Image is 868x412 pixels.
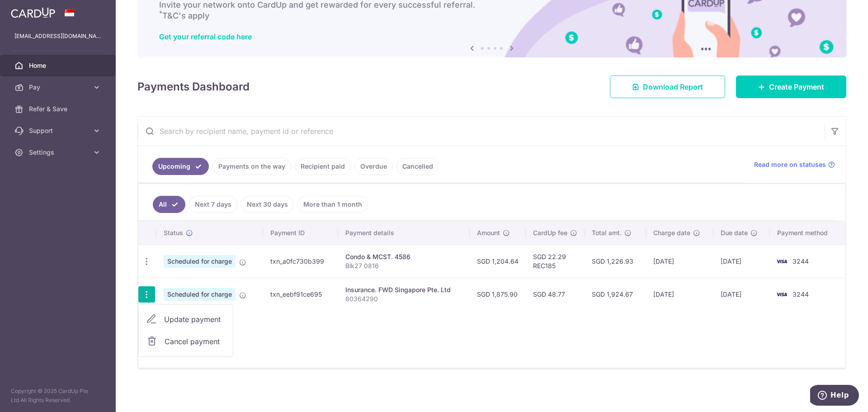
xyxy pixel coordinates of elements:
[354,158,393,175] a: Overdue
[721,228,748,237] span: Due date
[585,245,646,278] td: SGD 1,226.93
[164,255,236,268] span: Scheduled for charge
[470,245,526,278] td: SGD 1,204.64
[29,104,89,114] span: Refer & Save
[345,285,462,294] div: Insurance. FWD Singapore Pte. Ltd
[14,32,101,41] p: [EMAIL_ADDRESS][DOMAIN_NAME]
[396,158,439,175] a: Cancelled
[770,221,845,245] th: Payment method
[212,158,291,175] a: Payments on the way
[736,76,846,98] a: Create Payment
[164,288,236,301] span: Scheduled for charge
[773,256,791,267] img: Bank Card
[345,252,462,261] div: Condo & MCST. 4586
[646,245,713,278] td: [DATE]
[646,278,713,311] td: [DATE]
[263,245,338,278] td: txn_a0fc730b399
[137,79,250,95] h4: Payments Dashboard
[592,228,622,237] span: Total amt.
[526,278,585,311] td: SGD 48.77
[152,158,209,175] a: Upcoming
[610,76,725,98] a: Download Report
[754,160,826,169] span: Read more on statuses
[526,245,585,278] td: SGD 22.29 REC185
[793,257,809,265] span: 3244
[263,278,338,311] td: txn_eebf91ce695
[297,196,368,213] a: More than 1 month
[338,221,470,245] th: Payment details
[477,228,500,237] span: Amount
[754,160,835,169] a: Read more on statuses
[11,7,55,18] img: CardUp
[793,290,809,298] span: 3244
[713,278,770,311] td: [DATE]
[29,148,89,157] span: Settings
[189,196,237,213] a: Next 7 days
[345,261,462,270] p: Blk27 0816
[533,228,567,237] span: CardUp fee
[810,385,859,407] iframe: Opens a widget where you can find more information
[773,289,791,300] img: Bank Card
[159,32,252,41] a: Get your referral code here
[241,196,294,213] a: Next 30 days
[585,278,646,311] td: SGD 1,924.67
[138,117,824,146] input: Search by recipient name, payment id or reference
[653,228,690,237] span: Charge date
[643,81,703,92] span: Download Report
[470,278,526,311] td: SGD 1,875.90
[713,245,770,278] td: [DATE]
[29,83,89,92] span: Pay
[345,294,462,303] p: 80364290
[263,221,338,245] th: Payment ID
[769,81,824,92] span: Create Payment
[164,228,183,237] span: Status
[153,196,185,213] a: All
[29,61,89,70] span: Home
[295,158,351,175] a: Recipient paid
[29,126,89,135] span: Support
